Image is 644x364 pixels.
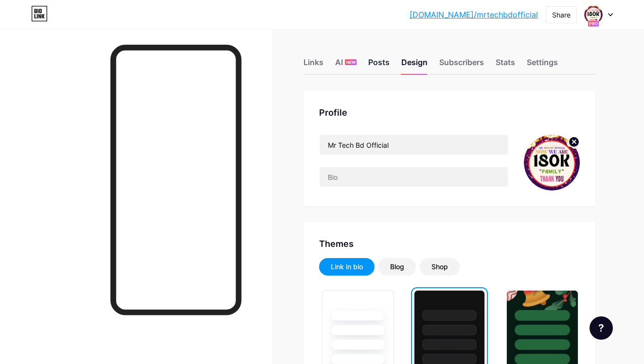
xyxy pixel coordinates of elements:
[319,237,580,250] div: Themes
[524,135,580,191] img: mrtechbdofficial
[331,262,363,272] div: Link in bio
[368,56,390,74] div: Posts
[346,59,356,65] span: NEW
[401,56,428,74] div: Design
[320,135,508,155] input: Name
[319,106,580,119] div: Profile
[335,56,357,74] div: AI
[431,262,448,272] div: Shop
[552,10,571,20] div: Share
[320,167,508,187] input: Bio
[410,9,538,20] a: [DOMAIN_NAME]/mrtechbdofficial
[390,262,404,272] div: Blog
[496,56,515,74] div: Stats
[439,56,484,74] div: Subscribers
[584,5,603,24] img: mrtechbdofficial
[527,56,558,74] div: Settings
[304,56,323,74] div: Links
